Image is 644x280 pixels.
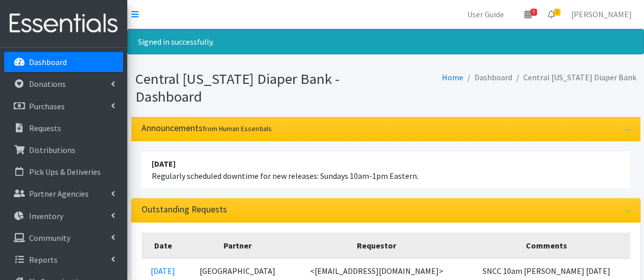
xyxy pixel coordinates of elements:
a: Community [4,228,123,248]
h3: Announcements [142,123,272,134]
small: from Human Essentials [203,124,272,133]
p: Community [29,233,70,243]
p: Dashboard [29,57,67,67]
li: Regularly scheduled downtime for new releases: Sundays 10am-1pm Eastern. [142,151,630,188]
span: 1 [554,9,561,16]
a: [PERSON_NAME] [563,4,640,24]
li: Central [US_STATE] Diaper Bank [512,70,636,85]
img: HumanEssentials [4,7,123,41]
a: 9 [516,4,540,24]
a: Donations [4,74,123,94]
a: Dashboard [4,52,123,72]
a: [DATE] [151,266,175,276]
p: Donations [29,79,66,89]
h1: Central [US_STATE] Diaper Bank - Dashboard [135,70,382,105]
p: Inventory [29,211,63,221]
th: Partner [185,233,290,259]
a: Requests [4,118,123,138]
p: Partner Agencies [29,189,89,199]
div: Signed in successfully. [127,29,644,54]
h3: Outstanding Requests [142,204,227,215]
p: Distributions [29,145,75,155]
a: Purchases [4,96,123,116]
a: User Guide [459,4,512,24]
strong: [DATE] [152,159,176,169]
p: Requests [29,123,61,133]
th: Comments [463,233,630,259]
p: Purchases [29,101,65,111]
a: Pick Ups & Deliveries [4,162,123,182]
a: Home [442,72,463,82]
span: 9 [530,9,537,16]
a: Distributions [4,140,123,160]
p: Reports [29,255,58,265]
a: Reports [4,250,123,270]
a: 1 [540,4,563,24]
th: Date [142,233,185,259]
li: Dashboard [463,70,512,85]
a: Inventory [4,206,123,226]
a: Partner Agencies [4,183,123,204]
p: Pick Ups & Deliveries [29,167,101,177]
th: Requestor [290,233,463,259]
